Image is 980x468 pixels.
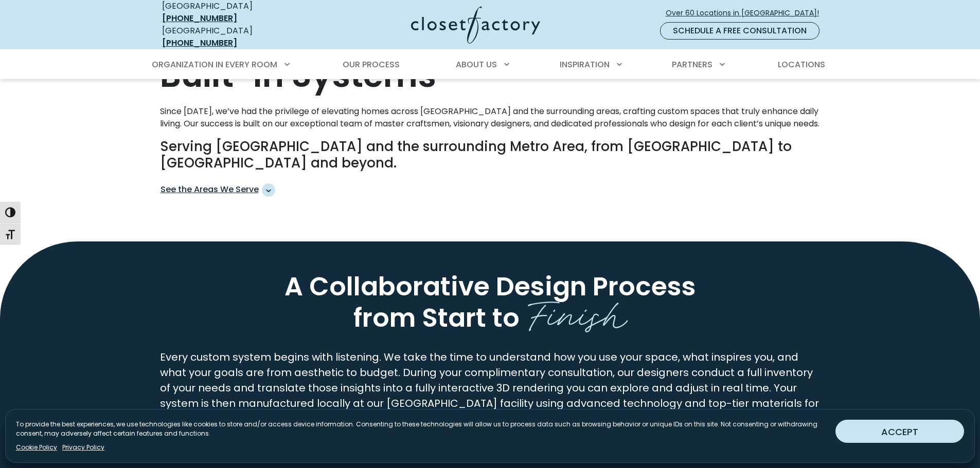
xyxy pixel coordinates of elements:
p: To provide the best experiences, we use technologies like cookies to store and/or access device i... [16,420,827,438]
a: Privacy Policy [62,443,104,452]
span: from Start to [353,299,520,336]
button: See the Areas We Serve [160,180,276,200]
span: Finish [526,284,627,339]
a: Cookie Policy [16,443,57,452]
a: [PHONE_NUMBER] [162,12,237,24]
span: Partners [672,59,712,70]
span: Our Process [343,59,400,70]
span: Since [DATE], we’ve had the privilege of elevating homes across [GEOGRAPHIC_DATA] and the surroun... [160,105,819,129]
span: About Us [456,59,497,70]
a: Schedule a Free Consultation [660,22,819,40]
a: Over 60 Locations in [GEOGRAPHIC_DATA]! [665,4,828,22]
span: Locations [778,59,825,70]
div: [GEOGRAPHIC_DATA] [162,25,311,49]
strong: Serving [GEOGRAPHIC_DATA] and the surrounding Metro Area, from [GEOGRAPHIC_DATA] to [GEOGRAPHIC_D... [160,137,792,173]
span: Inspiration [560,59,610,70]
a: [PHONE_NUMBER] [162,37,237,49]
nav: Primary Menu [145,50,836,79]
span: See the Areas We Serve [161,183,275,197]
span: Over 60 Locations in [GEOGRAPHIC_DATA]! [666,8,827,18]
span: A Collaborative Design Process [284,268,696,305]
button: ACCEPT [835,420,964,443]
p: Every custom system begins with listening. We take the time to understand how you use your space,... [160,349,821,442]
img: Closet Factory Logo [411,6,540,44]
span: Organization in Every Room [152,59,277,70]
